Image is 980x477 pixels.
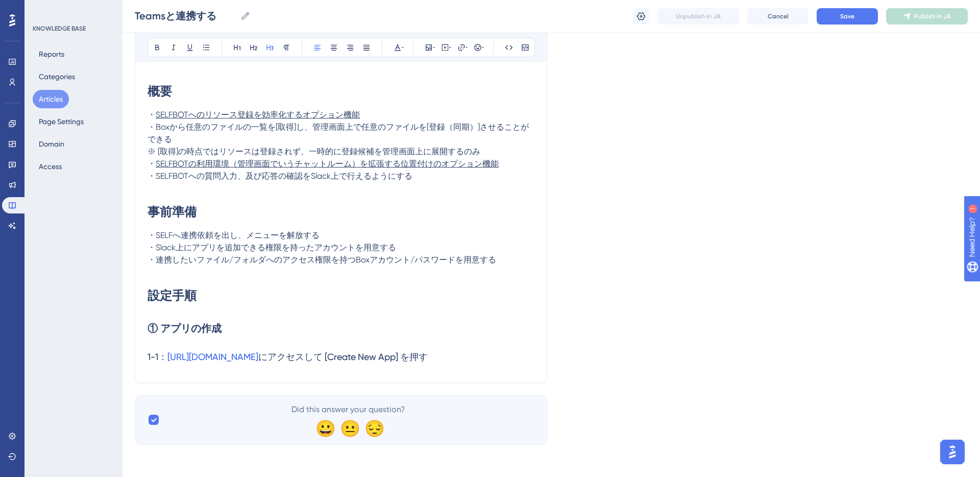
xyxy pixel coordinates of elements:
[167,351,258,362] a: [URL][DOMAIN_NAME]
[33,90,69,108] button: Articles
[937,437,968,467] iframe: UserGuiding AI Assistant Launcher
[148,288,197,303] strong: 設定手順
[148,351,167,362] span: 1-1：
[24,3,64,15] span: Need Help?
[364,420,381,436] div: 😔
[747,8,808,25] button: Cancel
[33,25,86,33] div: KNOWLEDGE BASE
[33,112,90,131] button: Page Settings
[148,255,496,265] span: ・連携したいファイル/フォルダへのアクセス権限を持つBoxアカウント/パスワードを用意する
[817,8,878,25] button: Save
[315,420,332,436] div: 😀
[657,8,739,25] button: Unpublish in JA
[291,403,405,416] span: Did this answer your question?
[340,420,356,436] div: 😐
[135,9,236,23] input: Article Name
[768,12,789,20] span: Cancel
[840,12,854,20] span: Save
[148,159,156,169] span: ・
[33,135,70,153] button: Domain
[71,5,74,13] div: 1
[156,110,360,120] span: SELFBOTへのリソース登録を効率化するオプション機能
[148,204,197,219] strong: 事前準備
[33,157,68,176] button: Access
[148,230,320,240] span: ・SELFへ連携依頼を出し、メニューを解放する
[33,45,70,63] button: Reports
[148,322,222,335] strong: ① アプリの作成
[148,243,396,252] span: ・Slack上にアプリを追加できる権限を持ったアカウントを用意する
[156,159,499,169] span: SELFBOTの利用環境（管理画面でいうチャットルーム）を拡張する位置付けのオプション機能
[33,67,81,86] button: Categories
[148,122,529,144] span: ・Boxから任意のファイルの一覧を[取得]し、管理画面上で任意のファイルを[登録（同期）]させることができる
[258,351,428,362] span: にアクセスして [Create New App] を押す
[676,12,721,20] span: Unpublish in JA
[886,8,968,25] button: Publish in JA
[148,110,156,120] span: ・
[914,12,951,20] span: Publish in JA
[148,147,480,156] span: ※ [取得]の時点ではリソースは登録されず、一時的に登録候補を管理画面上に展開するのみ
[148,84,172,99] strong: 概要
[148,171,412,181] span: ・SELFBOTへの質問入力、及び応答の確認をSlack上で行えるようにする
